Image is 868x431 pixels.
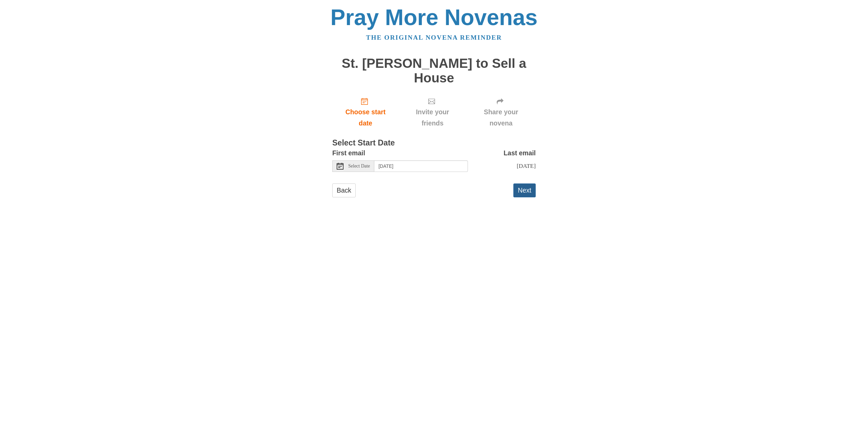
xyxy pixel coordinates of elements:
[399,92,466,132] div: Click "Next" to confirm your start date first.
[504,148,536,159] label: Last email
[332,139,536,148] h3: Select Start Date
[331,5,538,30] a: Pray More Novenas
[466,92,536,132] div: Click "Next" to confirm your start date first.
[517,162,536,169] span: [DATE]
[513,183,536,197] button: Next
[339,106,392,129] span: Choose start date
[406,106,459,129] span: Invite your friends
[473,106,529,129] span: Share your novena
[332,183,356,197] a: Back
[332,148,365,159] label: First email
[348,164,370,169] span: Select Date
[332,92,399,132] a: Choose start date
[366,34,502,41] a: The original novena reminder
[332,56,536,85] h1: St. [PERSON_NAME] to Sell a House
